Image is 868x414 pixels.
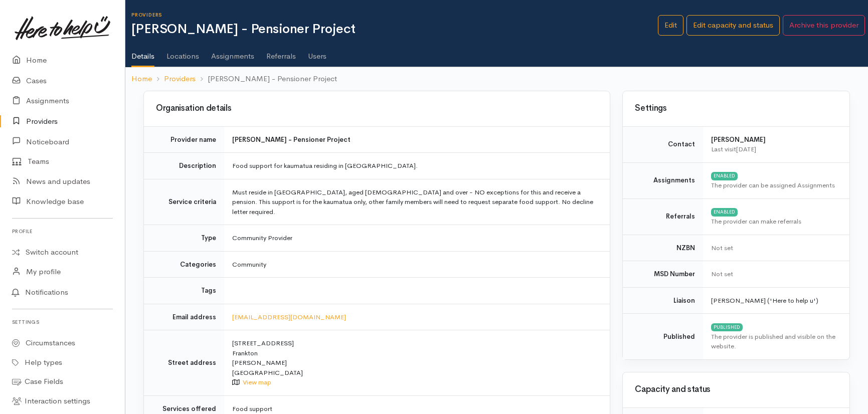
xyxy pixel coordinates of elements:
[711,217,837,227] div: The provider can make referrals
[224,330,610,396] td: [STREET_ADDRESS] Frankton [PERSON_NAME] [GEOGRAPHIC_DATA]
[711,323,743,331] div: PUBLISHED
[144,126,224,153] td: Provider name
[144,251,224,278] td: Categories
[703,287,849,314] td: [PERSON_NAME] ('Here to help u')
[232,135,351,144] b: [PERSON_NAME] - Pensioner Project
[224,251,610,278] td: Community
[211,39,254,67] a: Assignments
[623,198,703,235] td: Referrals
[131,73,152,85] a: Home
[623,235,703,261] td: NZBN
[144,330,224,396] td: Street address
[623,126,703,162] td: Contact
[711,243,837,253] div: Not set
[12,315,113,329] h6: Settings
[156,104,598,113] h3: Organisation details
[266,39,296,67] a: Referrals
[131,39,154,68] a: Details
[224,225,610,252] td: Community Provider
[711,180,837,190] div: The provider can be assigned Assignments
[623,314,703,359] td: Published
[144,304,224,330] td: Email address
[783,15,865,36] button: Archive this provider
[144,153,224,179] td: Description
[166,39,199,67] a: Locations
[196,73,337,85] li: [PERSON_NAME] - Pensioner Project
[711,332,837,351] div: The provider is published and visible on the website.
[144,225,224,252] td: Type
[12,225,113,238] h6: Profile
[635,104,837,113] h3: Settings
[623,261,703,288] td: MSD Number
[308,39,326,67] a: Users
[658,15,683,36] a: Edit
[125,67,868,91] nav: breadcrumb
[711,269,837,279] div: Not set
[144,278,224,304] td: Tags
[131,12,658,18] h6: Providers
[164,73,196,85] a: Providers
[711,208,738,216] div: ENABLED
[686,15,780,36] a: Edit capacity and status
[131,22,658,37] h1: [PERSON_NAME] - Pensioner Project
[736,145,756,153] time: [DATE]
[711,144,837,154] div: Last visit
[635,385,837,394] h3: Capacity and status
[623,287,703,314] td: Liaison
[232,313,346,321] a: [EMAIL_ADDRESS][DOMAIN_NAME]
[711,135,766,144] b: [PERSON_NAME]
[224,153,610,179] td: Food support for kaumatua residing in [GEOGRAPHIC_DATA].
[243,378,271,386] a: View map
[224,179,610,225] td: Must reside in [GEOGRAPHIC_DATA], aged [DEMOGRAPHIC_DATA] and over - NO exceptions for this and r...
[623,162,703,198] td: Assignments
[144,179,224,225] td: Service criteria
[711,172,738,180] div: ENABLED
